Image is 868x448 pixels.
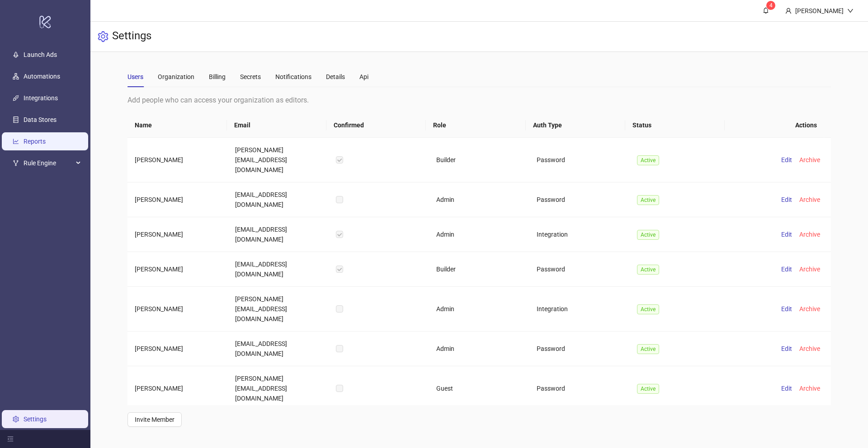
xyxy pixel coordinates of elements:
button: Archive [796,264,824,275]
span: Edit [781,156,792,163]
div: Details [326,72,345,82]
button: Archive [796,154,824,165]
button: Invite Member [127,412,182,427]
td: [PERSON_NAME] [127,138,228,182]
span: Active [637,195,659,205]
span: Archive [799,156,820,163]
td: [EMAIL_ADDRESS][DOMAIN_NAME] [228,331,328,366]
td: Admin [429,287,529,331]
button: Archive [796,194,824,205]
td: Password [529,138,630,182]
div: Billing [209,72,226,82]
td: Password [529,331,630,366]
td: [PERSON_NAME][EMAIL_ADDRESS][DOMAIN_NAME] [228,138,328,182]
a: Settings [24,415,47,423]
h3: Settings [112,29,151,44]
th: Name [127,113,227,138]
td: [PERSON_NAME] [127,217,228,252]
span: Archive [799,305,820,313]
span: Edit [781,385,792,392]
td: [PERSON_NAME] [127,287,228,331]
th: Auth Type [526,113,625,138]
span: Active [637,230,659,240]
span: menu-fold [7,436,14,442]
button: Edit [778,229,796,240]
td: Admin [429,217,529,252]
span: Edit [781,266,792,273]
span: down [847,8,854,14]
td: [EMAIL_ADDRESS][DOMAIN_NAME] [228,217,328,252]
button: Edit [778,343,796,354]
span: setting [98,31,108,42]
span: Archive [799,385,820,392]
div: Secrets [240,72,261,82]
td: Admin [429,331,529,366]
span: fork [13,160,19,166]
td: Password [529,182,630,217]
span: Active [637,155,659,165]
span: Active [637,265,659,275]
div: Users [127,72,143,82]
button: Edit [778,264,796,275]
td: Guest [429,366,529,411]
span: 4 [769,2,773,9]
td: [PERSON_NAME][EMAIL_ADDRESS][DOMAIN_NAME] [228,366,328,411]
td: [PERSON_NAME] [127,182,228,217]
a: Launch Ads [24,51,57,58]
button: Edit [778,194,796,205]
span: Edit [781,345,792,352]
button: Archive [796,383,824,394]
td: Integration [529,217,630,252]
span: bell [763,7,769,14]
span: Edit [781,231,792,238]
a: Reports [24,138,46,145]
div: [PERSON_NAME] [792,6,847,16]
div: Notifications [275,72,311,82]
th: Role [426,113,525,138]
td: Password [529,366,630,411]
span: Archive [799,231,820,238]
td: [PERSON_NAME][EMAIL_ADDRESS][DOMAIN_NAME] [228,287,328,331]
td: Admin [429,182,529,217]
button: Edit [778,303,796,314]
span: Active [637,304,659,314]
div: Organization [158,72,194,82]
div: Api [359,72,368,82]
div: Add people who can access your organization as editors. [127,94,831,106]
td: [EMAIL_ADDRESS][DOMAIN_NAME] [228,182,328,217]
button: Archive [796,343,824,354]
span: Archive [799,196,820,203]
button: Archive [796,229,824,240]
td: [EMAIL_ADDRESS][DOMAIN_NAME] [228,252,328,287]
td: [PERSON_NAME] [127,331,228,366]
th: Email [227,113,326,138]
span: Active [637,384,659,394]
a: Automations [24,73,60,80]
span: Rule Engine [24,154,73,172]
span: Invite Member [135,416,175,423]
th: Confirmed [326,113,426,138]
button: Edit [778,154,796,165]
td: Builder [429,138,529,182]
span: Edit [781,196,792,203]
button: Edit [778,383,796,394]
td: [PERSON_NAME] [127,366,228,411]
td: Password [529,252,630,287]
span: Archive [799,266,820,273]
span: Edit [781,305,792,313]
a: Integrations [24,94,58,102]
th: Actions [725,113,824,138]
td: [PERSON_NAME] [127,252,228,287]
button: Archive [796,303,824,314]
a: Data Stores [24,116,57,123]
th: Status [625,113,725,138]
span: user [785,8,792,14]
td: Integration [529,287,630,331]
td: Builder [429,252,529,287]
span: Active [637,344,659,354]
span: Archive [799,345,820,352]
sup: 4 [766,1,775,10]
